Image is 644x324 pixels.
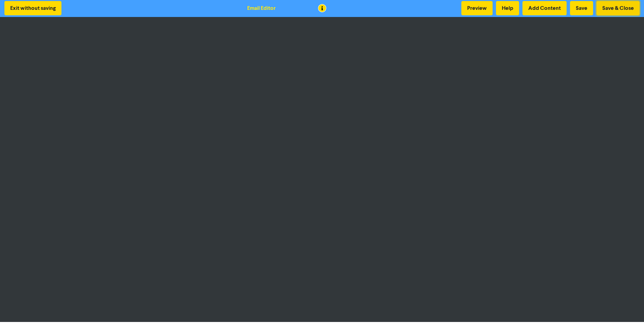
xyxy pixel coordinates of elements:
[496,1,519,15] button: Help
[570,1,593,15] button: Save
[247,4,276,12] div: Email Editor
[522,1,567,15] button: Add Content
[596,1,640,15] button: Save & Close
[4,1,61,15] button: Exit without saving
[461,1,493,15] button: Preview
